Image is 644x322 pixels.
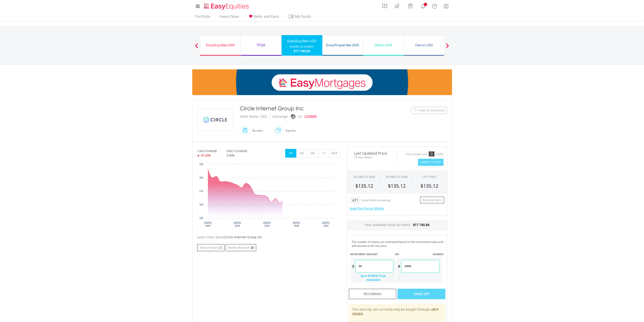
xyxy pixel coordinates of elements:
img: EasyMortage Promotion Banner [192,69,452,95]
img: EasyEquities_Logo.png [203,3,251,10]
label: INVESTMENT AMOUNT [350,252,378,256]
label: -OR- [394,252,400,256]
text: [DATE] 2025 [204,222,211,227]
label: #SHARES [433,252,444,256]
img: Watchlist [413,109,417,112]
div: TFSA [244,42,279,48]
button: 3M [296,149,307,158]
div: Once Off [398,289,445,299]
a: FAQ's and Support [429,1,440,10]
button: 1M [285,149,296,158]
div: Exchange: [273,113,288,121]
div: Demo USD [407,42,442,48]
text: [DATE] 2025 [234,222,241,227]
text: 175 [199,190,203,192]
span: -37.32% [200,153,211,157]
text: 200 [199,177,203,179]
div: Funds to invest: [290,44,314,49]
div: $ [351,260,355,273]
span: Circle Internet Group Inc [224,235,262,239]
div: Recurring [349,289,396,299]
a: My Profile [440,1,452,11]
div: Price Update Cost: [406,153,428,156]
span: $135.12 [388,183,406,189]
text: 125 [199,217,203,219]
div: EasyProperties ZAR [325,42,360,48]
div: 471 [350,197,361,204]
img: nasdaq.png [290,114,295,119]
button: 6M [307,149,318,158]
div: Demo ZAR [366,42,401,48]
a: Notifications [417,1,429,10]
a: Portfolio [193,14,212,21]
div: Your available funds to invest: [347,220,447,231]
text: [DATE] 2025 [293,222,300,227]
a: How the Pricing Works [350,206,384,210]
button: Watchlist + Add to Watchlist [411,107,447,114]
div: Equities [283,125,296,136]
svg: Interactive chart [197,162,340,230]
a: AppsGrid [379,1,390,8]
button: Previous [192,45,201,50]
div: EasyEquities USD [284,38,320,44]
a: Market Research [226,244,256,251]
span: $135.12 [355,183,373,189]
a: Yahoo Finance [197,244,225,251]
div: Up to $16078.75 per transaction [351,273,394,283]
img: EQU.US.CRCL.png [198,109,232,130]
a: Refer and Earn [246,14,281,21]
div: CLOSED [305,113,317,121]
a: Vouchers [404,1,417,10]
text: [DATE] 2025 [263,222,271,227]
span: 0.00% [227,153,235,157]
div: Learn more about [197,235,340,239]
div: Credits [435,153,444,156]
button: MAX [329,149,340,158]
button: Next [443,45,452,50]
div: Circle Internet Group Inc [240,104,383,113]
div: Chart. Highcharts interactive chart. [197,162,340,230]
img: grid-menu-icon.svg [382,3,387,8]
span: Last Updated Price: [351,151,394,155]
div: DAILY CHANGE [227,149,262,153]
button: Market Closed [418,159,444,166]
div: CRCL [260,113,268,121]
span: + Add to Watchlist [417,108,445,113]
div: The number of shares are estimated based on the investment value and will execute at the live price. [352,240,445,248]
span: $135.12 [421,183,438,189]
a: Buy EasyCredits [420,197,444,204]
span: BUYING AT (ASK) [386,175,408,179]
img: vouchers-v2.svg [407,2,414,10]
span: 15-min. Delay* [351,155,394,159]
div: US [298,113,302,121]
div: Bundles [250,125,263,136]
div: SELLING AT (BID) [353,175,375,179]
span: Refer and Earn [254,14,279,19]
div: Short Name: [240,113,259,121]
a: Home page [202,1,251,10]
div: 0 [429,151,434,156]
div: LAST PRICE [422,175,437,179]
text: 225 [199,163,203,166]
span: $17 740.84 [413,223,429,227]
img: thrive-v2.svg [393,2,401,10]
div: 1 MO CHANGE [197,149,217,153]
text: 150 [199,203,203,206]
span: $17 740.84 [294,49,310,53]
text: [DATE] 2025 [322,222,330,227]
button: 1Y [318,149,329,158]
a: Invest Now [218,14,240,21]
span: My Funds [288,13,318,19]
div: EasyEquities ZAR [203,42,238,48]
div: EasyCredits remaining [362,199,390,203]
b: BUY ORDER [352,307,439,316]
div: # [397,260,401,273]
